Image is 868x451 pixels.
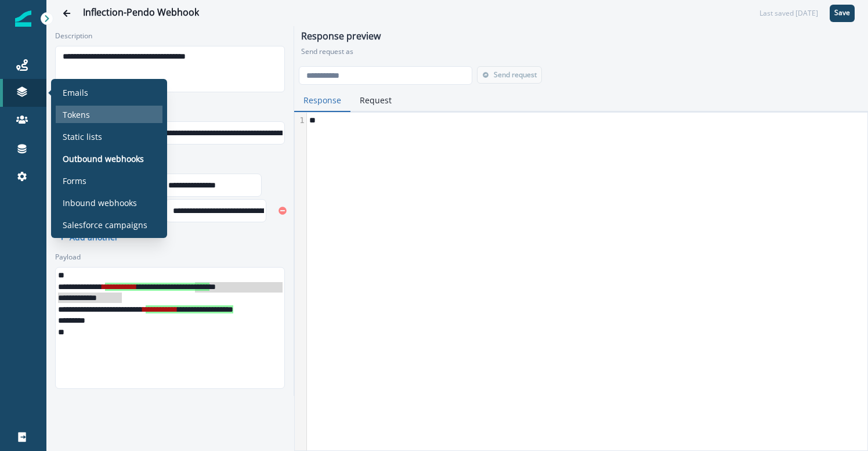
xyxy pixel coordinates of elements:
[56,106,162,123] a: Tokens
[295,115,306,127] div: 1
[15,10,31,27] img: Inflection
[55,2,78,25] button: Go back
[56,216,162,233] a: Salesforce campaigns
[83,7,199,20] div: Inflection-Pendo Webhook
[56,84,162,101] a: Emails
[63,197,137,209] p: Inbound webhooks
[55,252,278,262] label: Payload
[56,194,162,211] a: Inbound webhooks
[494,71,537,79] p: Send request
[63,219,147,231] p: Salesforce campaigns
[301,31,861,46] h1: Response preview
[63,109,90,121] p: Tokens
[834,9,850,17] p: Save
[759,8,818,19] div: Last saved [DATE]
[63,131,102,143] p: Static lists
[63,153,144,165] p: Outbound webhooks
[830,5,855,22] button: Save
[55,31,278,41] label: Description
[56,150,162,167] a: Outbound webhooks
[56,128,162,145] a: Static lists
[294,89,350,112] button: Response
[56,172,162,189] a: Forms
[350,89,401,112] button: Request
[477,66,542,84] button: Send request
[301,46,861,57] p: Send request as
[63,175,86,187] p: Forms
[273,202,292,219] button: Remove
[63,86,88,99] p: Emails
